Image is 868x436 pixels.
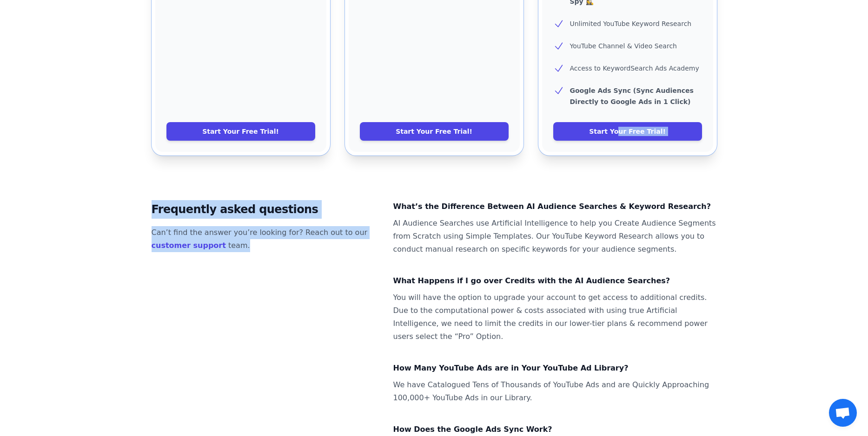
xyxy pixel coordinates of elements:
dt: How Does the Google Ads Sync Work? [393,423,717,436]
dt: What Happens if I go over Credits with the AI Audience Searches? [393,274,717,287]
a: Start Your Free Trial! [360,122,509,141]
b: Google Ads Sync (Sync Audiences Directly to Google Ads in 1 Click) [570,87,694,105]
h2: Frequently asked questions [152,200,378,219]
dt: How Many YouTube Ads are in Your YouTube Ad Library? [393,362,717,375]
a: Open chat [829,399,857,427]
a: Start Your Free Trial! [166,122,315,141]
dd: You will have the option to upgrade your account to get access to additional credits. Due to the ... [393,291,717,343]
dd: AI Audience Searches use Artificial Intelligence to help you Create Audience Segments from Scratc... [393,217,717,256]
p: Can’t find the answer you’re looking for? Reach out to our team. [152,226,378,252]
span: Access to KeywordSearch Ads Academy [570,65,699,72]
dt: What’s the Difference Between AI Audience Searches & Keyword Research? [393,200,717,213]
a: Start Your Free Trial! [553,122,702,141]
a: customer support [152,241,226,250]
span: YouTube Channel & Video Search [570,42,677,50]
span: Unlimited YouTube Keyword Research [570,20,692,27]
dd: We have Catalogued Tens of Thousands of YouTube Ads and are Quickly Approaching 100,000+ YouTube ... [393,378,717,404]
